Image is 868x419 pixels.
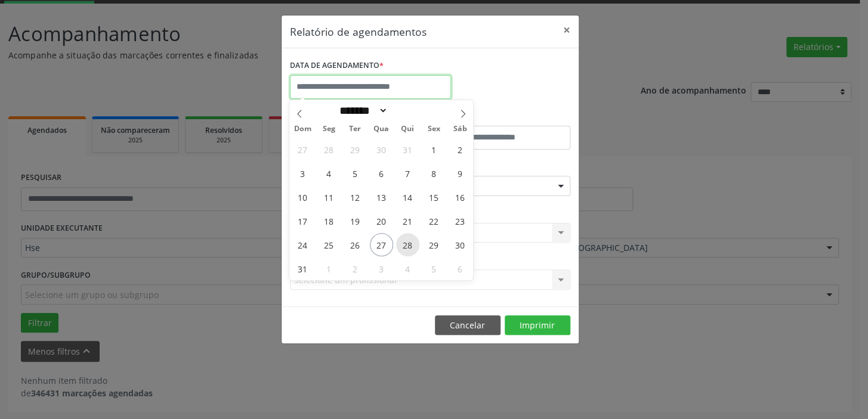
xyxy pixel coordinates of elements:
[291,185,314,209] span: Agosto 10, 2025
[289,125,316,133] span: Dom
[447,125,473,133] span: Sáb
[448,185,471,209] span: Agosto 16, 2025
[396,138,419,161] span: Julho 31, 2025
[422,257,445,280] span: Setembro 5, 2025
[290,24,427,39] h5: Relatório de agendamentos
[317,257,341,280] span: Setembro 1, 2025
[317,162,341,185] span: Agosto 4, 2025
[291,209,314,232] span: Agosto 17, 2025
[396,257,419,280] span: Setembro 4, 2025
[422,209,445,232] span: Agosto 22, 2025
[396,162,419,185] span: Agosto 7, 2025
[448,162,471,185] span: Agosto 9, 2025
[317,138,341,161] span: Julho 28, 2025
[505,315,570,336] button: Imprimir
[448,209,471,232] span: Agosto 23, 2025
[388,104,427,117] input: Year
[317,209,341,232] span: Agosto 18, 2025
[368,125,394,133] span: Qua
[335,104,388,117] select: Month
[344,138,367,161] span: Julho 29, 2025
[396,233,419,256] span: Agosto 28, 2025
[291,162,314,185] span: Agosto 3, 2025
[422,138,445,161] span: Agosto 1, 2025
[421,125,447,133] span: Sex
[396,209,419,232] span: Agosto 21, 2025
[422,233,445,256] span: Agosto 29, 2025
[396,185,419,209] span: Agosto 14, 2025
[394,125,421,133] span: Qui
[316,125,342,133] span: Seg
[370,209,393,232] span: Agosto 20, 2025
[291,233,314,256] span: Agosto 24, 2025
[370,162,393,185] span: Agosto 6, 2025
[344,209,367,232] span: Agosto 19, 2025
[448,257,471,280] span: Setembro 6, 2025
[370,185,393,209] span: Agosto 13, 2025
[317,233,341,256] span: Agosto 25, 2025
[344,233,367,256] span: Agosto 26, 2025
[555,15,579,45] button: Close
[290,57,384,75] label: DATA DE AGENDAMENTO
[422,185,445,209] span: Agosto 15, 2025
[344,257,367,280] span: Setembro 2, 2025
[291,138,314,161] span: Julho 27, 2025
[422,162,445,185] span: Agosto 8, 2025
[370,233,393,256] span: Agosto 27, 2025
[435,315,501,336] button: Cancelar
[342,125,368,133] span: Ter
[448,138,471,161] span: Agosto 2, 2025
[344,162,367,185] span: Agosto 5, 2025
[317,185,341,209] span: Agosto 11, 2025
[344,185,367,209] span: Agosto 12, 2025
[448,233,471,256] span: Agosto 30, 2025
[433,107,570,126] label: ATÉ
[370,138,393,161] span: Julho 30, 2025
[370,257,393,280] span: Setembro 3, 2025
[291,257,314,280] span: Agosto 31, 2025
